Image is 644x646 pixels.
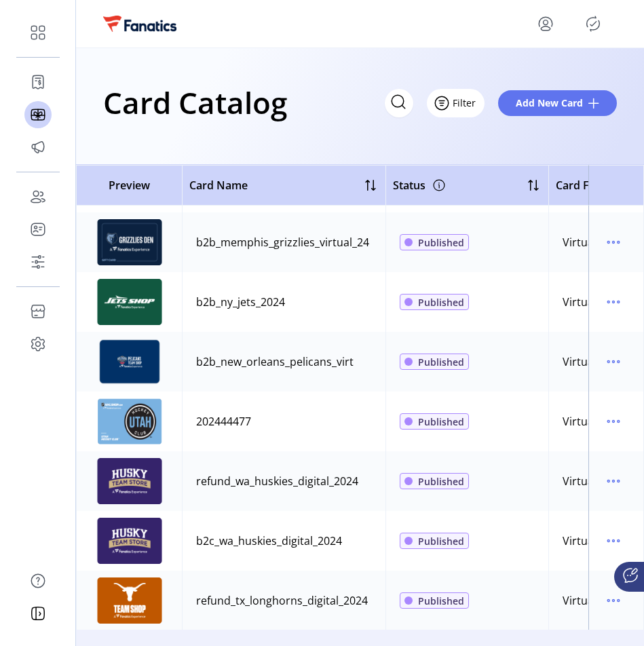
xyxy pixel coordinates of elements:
div: Virtual [563,413,596,430]
button: Filter Button [427,89,485,117]
span: Card Name [189,177,248,193]
div: b2c_wa_huskies_digital_2024 [196,533,342,549]
button: Publisher Panel [582,13,604,35]
span: Add New Card [516,96,583,110]
div: refund_tx_longhorns_digital_2024 [196,592,368,609]
h1: Card Catalog [103,79,287,126]
button: menu [603,291,624,313]
div: Virtual [563,234,596,250]
img: preview [96,458,164,504]
button: menu [603,231,624,253]
img: preview [96,398,164,444]
span: Published [418,534,464,548]
div: 202444477 [196,413,251,430]
button: menu [603,351,624,373]
div: Virtual [563,294,596,310]
button: menu [603,470,624,492]
span: Preview [83,177,175,193]
input: Search [385,89,413,117]
img: logo [103,16,176,31]
button: menu [535,13,556,35]
img: preview [96,339,164,385]
div: refund_wa_huskies_digital_2024 [196,473,358,489]
div: Virtual [563,592,596,609]
div: b2b_ny_jets_2024 [196,294,285,310]
button: menu [603,530,624,552]
img: preview [96,219,164,265]
img: preview [96,279,164,325]
img: preview [96,577,164,624]
span: Filter [453,96,476,110]
div: Virtual [563,354,596,370]
span: Card Format [556,177,621,193]
span: Published [418,355,464,369]
span: Published [418,235,464,250]
span: Published [418,474,464,489]
span: Published [418,594,464,608]
div: Status [393,174,447,196]
div: Virtual [563,473,596,489]
div: b2b_memphis_grizzlies_virtual_24 [196,234,369,250]
button: Add New Card [498,90,617,116]
div: Virtual [563,533,596,549]
button: menu [603,590,624,611]
img: preview [96,518,164,564]
span: Published [418,295,464,309]
button: menu [603,411,624,432]
span: Published [418,415,464,429]
div: b2b_new_orleans_pelicans_virt [196,354,354,370]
